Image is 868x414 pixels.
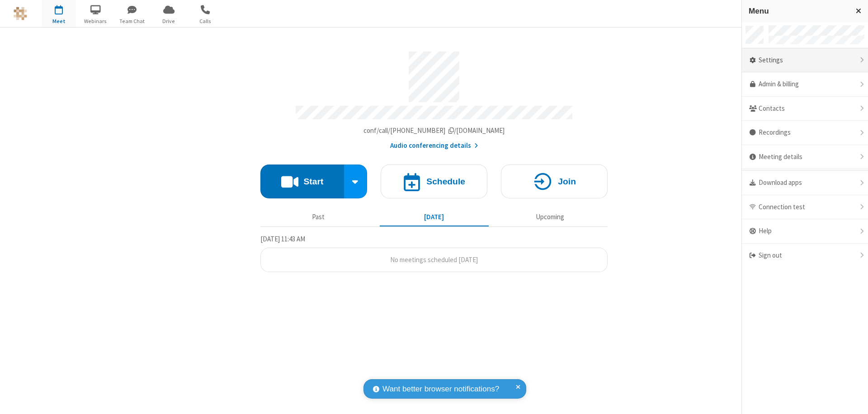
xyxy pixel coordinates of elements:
[742,219,868,244] div: Help
[115,17,149,25] span: Team Chat
[363,126,505,136] button: Copy my meeting room linkCopy my meeting room link
[380,208,489,226] button: [DATE]
[495,208,604,226] button: Upcoming
[742,195,868,220] div: Connection test
[742,97,868,121] div: Contacts
[381,165,487,198] button: Schedule
[558,177,576,186] h4: Join
[264,208,373,226] button: Past
[79,17,113,25] span: Webinars
[260,234,608,273] section: Today's Meetings
[749,7,848,15] h3: Menu
[742,244,868,268] div: Sign out
[742,121,868,145] div: Recordings
[14,7,27,20] img: QA Selenium DO NOT DELETE OR CHANGE
[260,235,305,243] span: [DATE] 11:43 AM
[742,171,868,195] div: Download apps
[42,17,76,25] span: Meet
[363,126,505,135] span: Copy my meeting room link
[189,17,222,25] span: Calls
[426,177,465,186] h4: Schedule
[501,165,608,198] button: Join
[260,45,608,151] section: Account details
[742,72,868,97] a: Admin & billing
[260,165,344,198] button: Start
[382,383,499,395] span: Want better browser notifications?
[845,390,861,408] iframe: Chat
[742,145,868,169] div: Meeting details
[152,17,186,25] span: Drive
[390,141,478,151] button: Audio conferencing details
[344,165,368,198] div: Start conference options
[742,48,868,73] div: Settings
[303,177,323,186] h4: Start
[390,255,478,264] span: No meetings scheduled [DATE]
